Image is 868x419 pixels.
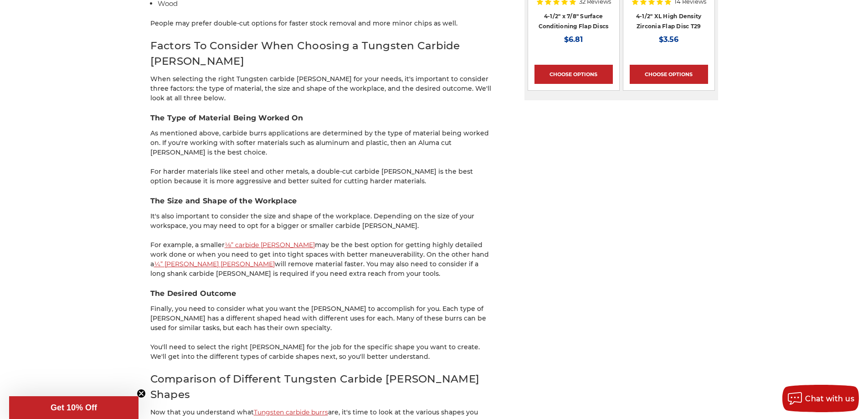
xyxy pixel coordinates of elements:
p: For harder materials like steel and other metals, a double-cut carbide [PERSON_NAME] is the best ... [150,167,492,186]
p: As mentioned above, carbide burrs applications are determined by the type of material being worke... [150,129,492,157]
p: You'll need to select the right [PERSON_NAME] for the job for the specific shape you want to crea... [150,342,492,362]
h3: The Type of Material Being Worked On [150,113,492,124]
h3: The Size and Shape of the Workplace [150,196,492,207]
a: ⅛” carbide [PERSON_NAME] [225,241,315,249]
a: ¼” [PERSON_NAME] [PERSON_NAME] [154,260,275,268]
a: Choose Options [534,65,613,84]
span: Chat with us [805,394,854,403]
h2: Factors To Consider When Choosing a Tungsten Carbide [PERSON_NAME] [150,38,492,69]
a: Tungsten carbide burrs [254,408,328,416]
span: $3.56 [659,35,678,44]
a: 4-1/2" x 7/8" Surface Conditioning Flap Discs [539,13,609,30]
p: It's also important to consider the size and shape of the workplace. Depending on the size of you... [150,212,492,231]
button: Close teaser [137,389,146,398]
h3: The Desired Outcome [150,288,492,299]
p: People may prefer double-cut options for faster stock removal and more minor chips as well. [150,19,492,28]
span: Get 10% Off [51,403,97,412]
p: When selecting the right Tungsten carbide [PERSON_NAME] for your needs, it's important to conside... [150,74,492,103]
button: Chat with us [782,385,859,412]
p: Finally, you need to consider what you want the [PERSON_NAME] to accomplish for you. Each type of... [150,304,492,333]
a: Choose Options [630,65,708,84]
h2: Comparison of Different Tungsten Carbide [PERSON_NAME] Shapes [150,371,492,403]
p: For example, a smaller may be the best option for getting highly detailed work done or when you n... [150,240,492,279]
a: 4-1/2" XL High Density Zirconia Flap Disc T29 [636,13,702,30]
div: Get 10% OffClose teaser [9,396,139,419]
span: $6.81 [564,35,583,44]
